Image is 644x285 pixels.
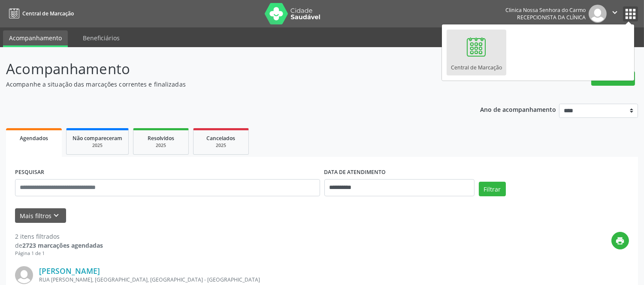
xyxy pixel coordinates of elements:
div: Página 1 de 1 [15,250,103,257]
span: Central de Marcação [22,10,74,17]
div: 2025 [139,142,182,149]
div: RUA [PERSON_NAME], [GEOGRAPHIC_DATA], [GEOGRAPHIC_DATA] - [GEOGRAPHIC_DATA] [39,276,500,283]
strong: 2723 marcações agendadas [22,241,103,249]
div: 2 itens filtrados [15,232,103,241]
p: Acompanhamento [6,58,448,80]
i:  [610,8,620,17]
img: img [15,266,33,284]
span: Cancelados [207,135,236,142]
button: Filtrar [479,182,506,196]
a: Beneficiários [77,30,126,45]
p: Ano de acompanhamento [480,104,556,114]
span: Não compareceram [73,135,122,142]
i: keyboard_arrow_down [52,211,61,220]
button:  [607,5,623,23]
span: Agendados [20,135,48,142]
a: Central de Marcação [6,6,74,21]
img: img [589,5,607,23]
button: print [611,232,629,249]
i: print [616,236,625,246]
div: Clinica Nossa Senhora do Carmo [505,6,586,14]
p: Acompanhe a situação das marcações correntes e finalizadas [6,80,448,89]
a: Acompanhamento [3,30,68,47]
span: Recepcionista da clínica [517,14,586,21]
button: Mais filtroskeyboard_arrow_down [15,208,66,223]
label: DATA DE ATENDIMENTO [324,166,386,179]
div: 2025 [73,142,122,149]
a: Central de Marcação [447,30,506,75]
div: de [15,241,103,250]
div: 2025 [200,142,242,149]
button: apps [623,6,638,21]
a: [PERSON_NAME] [39,266,100,276]
span: Resolvidos [148,135,174,142]
label: PESQUISAR [15,166,44,179]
